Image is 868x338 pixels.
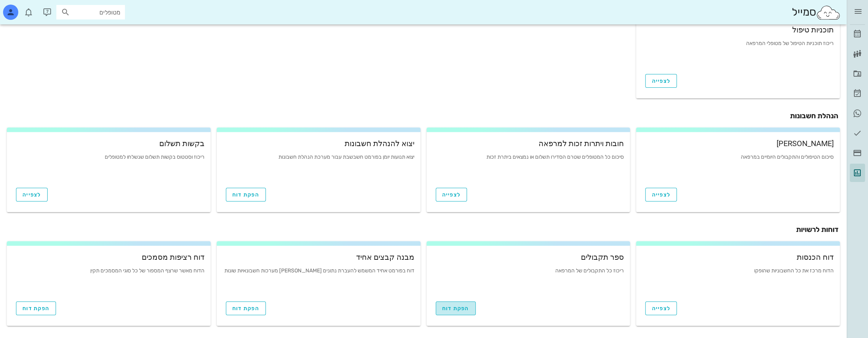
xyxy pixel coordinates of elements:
[652,192,670,198] span: לצפייה
[642,40,834,63] div: ריכוז תוכניות הטיפול של מטופלי המרפאה
[433,253,624,261] div: ספר תקבולים
[8,111,838,121] h3: הנהלת חשבונות
[223,268,414,291] div: דוח בפורמט אחיד המשמש להעברת נתונים [PERSON_NAME] מערכות חשבונאיות שונות
[652,305,670,312] span: לצפייה
[642,154,834,177] div: סיכום הטיפולים והתקבולים היומיים במרפאה
[642,140,834,147] div: [PERSON_NAME]
[645,301,677,315] a: לצפייה
[652,78,670,84] span: לצפייה
[13,140,205,147] div: בקשות תשלום
[642,268,834,291] div: הדוח מרכז את כל החשבוניות שהופקו
[223,154,414,177] div: יצוא תנועות יומן בפורמט חשבשבת עבור מערכת הנהלת חשבונות
[816,5,841,20] img: SmileCloud logo
[8,224,838,235] h3: דוחות לרשויות
[433,268,624,291] div: ריכוז כל התקבולים של המרפאה
[442,305,469,312] span: הפקת דוח
[232,192,259,198] span: הפקת דוח
[223,253,414,261] div: מבנה קבצים אחיד
[232,305,259,312] span: הפקת דוח
[22,305,50,312] span: הפקת דוח
[791,4,841,21] div: סמייל
[223,140,414,147] div: יצוא להנהלת חשבונות
[16,301,56,315] button: הפקת דוח
[13,154,205,177] div: ריכוז וסטטוס בקשות תשלום שנשלחו למטופלים
[226,301,266,315] button: הפקת דוח
[13,268,205,291] div: הדוח מאשר שרצף המספור של כל סוגי המסמכים תקין
[13,253,205,261] div: דוח רציפות מסמכים
[642,26,834,34] div: תוכניות טיפול
[433,154,624,177] div: סיכום כל המטופלים שטרם הסדירו תשלום או נמצאים ביתרת זכות
[442,192,461,198] span: לצפייה
[645,74,677,88] a: לצפייה
[16,188,48,201] a: לצפייה
[436,301,476,315] a: הפקת דוח
[226,188,266,201] button: הפקת דוח
[22,6,27,11] span: תג
[433,140,624,147] div: חובות ויתרות זכות למרפאה
[642,253,834,261] div: דוח הכנסות
[436,188,467,201] a: לצפייה
[645,188,677,201] a: לצפייה
[22,192,41,198] span: לצפייה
